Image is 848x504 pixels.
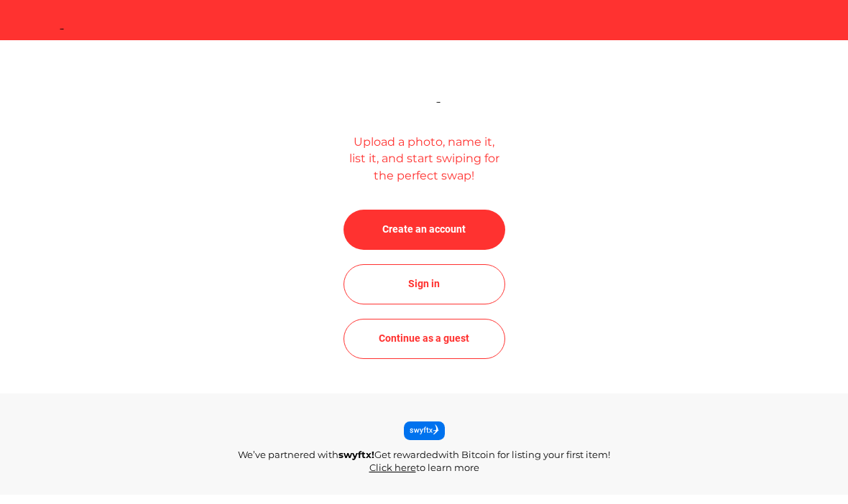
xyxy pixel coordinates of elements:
[382,220,466,238] span: Create an account
[344,134,504,185] p: Upload a photo, name it, list it, and start swiping for the perfect swap!
[408,275,440,292] span: Sign in
[238,449,338,460] span: We’ve partnered with
[344,264,505,304] button: Sign in
[344,210,505,250] button: Create an account
[344,319,505,359] button: Continue as a guest
[379,330,469,347] span: Continue as a guest
[374,449,438,460] span: Get rewarded
[438,449,610,460] span: with Bitcoin for listing your first item!
[338,449,374,460] span: swyftx!
[416,462,479,473] span: to learn more
[404,421,445,434] img: Swyftx-logo.svg
[369,462,416,473] a: Click here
